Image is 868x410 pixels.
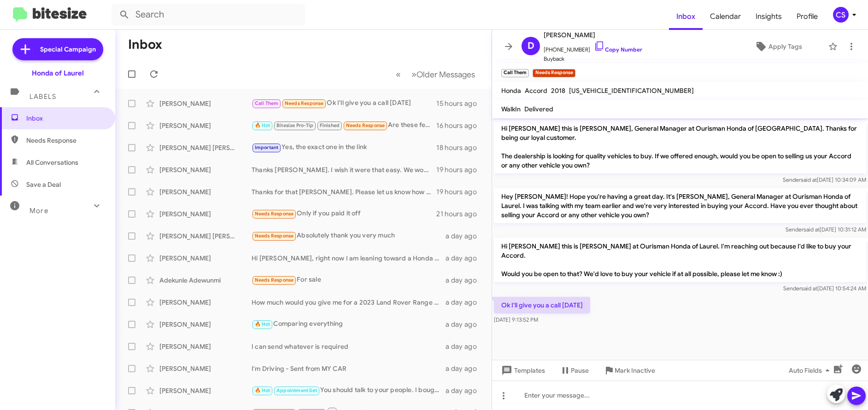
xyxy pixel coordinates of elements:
span: said at [801,285,817,292]
span: Sender [DATE] 10:34:09 AM [783,176,866,183]
div: a day ago [446,231,484,241]
div: [PERSON_NAME] [159,364,252,373]
div: a day ago [446,386,484,395]
span: D [528,39,534,53]
span: Appointment Set [276,387,317,393]
span: Needs Response [26,136,105,145]
div: Only if you paid it off [252,208,436,219]
span: Older Messages [416,69,475,80]
nav: Page navigation example [391,65,481,84]
button: Templates [492,362,552,379]
span: Important [255,144,279,150]
span: [PERSON_NAME] [544,29,642,40]
span: Mark Inactive [615,362,655,379]
span: [US_VEHICLE_IDENTIFICATION_NUMBER] [569,87,694,95]
button: Auto Fields [781,362,840,379]
div: 18 hours ago [436,143,484,152]
span: 🔥 Hot [255,122,270,128]
a: Profile [789,3,825,30]
span: 🔥 Hot [255,321,270,327]
div: [PERSON_NAME] [159,342,252,351]
div: How much would you give me for a 2023 Land Rover Range Rover Sport with 22K miles? [252,298,446,307]
div: 15 hours ago [436,99,484,108]
div: [PERSON_NAME] [159,254,252,263]
span: Save a Deal [26,180,61,189]
div: You should talk to your people. I bought one from you [252,385,446,396]
span: Call Them [255,100,279,106]
div: [PERSON_NAME] [159,386,252,395]
div: Adekunle Adewunmi [159,276,252,285]
div: 21 hours ago [436,209,484,219]
div: a day ago [446,364,484,373]
div: a day ago [446,342,484,351]
small: Needs Response [533,69,575,77]
div: Thanks for that [PERSON_NAME]. Please let us know how we can help with finalizing a purchase with... [252,187,436,196]
div: 19 hours ago [436,165,484,174]
span: WalkIn [501,105,521,113]
span: Inbox [26,114,105,123]
div: Ok I'll give you a call [DATE] [252,98,436,109]
a: Calendar [703,3,748,30]
span: Pause [571,362,589,379]
span: 🔥 Hot [255,387,270,393]
span: Needs Response [255,211,294,217]
span: Honda [501,87,521,95]
div: [PERSON_NAME] [159,320,252,329]
input: Search [111,4,305,26]
a: Copy Number [594,46,642,53]
span: Buyback [544,54,642,64]
span: Needs Response [346,122,385,128]
span: « [396,69,401,80]
span: Delivered [524,105,553,113]
span: Bitesize Pro-Tip [276,122,313,128]
div: a day ago [446,320,484,329]
a: Special Campaign [12,38,103,60]
span: More [29,207,48,215]
span: Sender [DATE] 10:54:24 AM [783,285,866,292]
span: Insights [748,3,789,30]
div: Absolutely thank you very much [252,231,446,241]
span: [PHONE_NUMBER] [544,40,642,54]
div: a day ago [446,254,484,263]
div: [PERSON_NAME] [159,298,252,307]
div: a day ago [446,276,484,285]
div: 19 hours ago [436,187,484,196]
span: Inbox [669,3,703,30]
div: [PERSON_NAME] [159,187,252,196]
span: All Conversations [26,158,78,167]
span: Labels [29,92,56,101]
span: Special Campaign [40,45,96,54]
button: Previous [390,65,406,84]
div: [PERSON_NAME] [159,209,252,219]
div: [PERSON_NAME] [159,121,252,130]
p: Ok I'll give you a call [DATE] [494,297,590,313]
span: Apply Tags [768,38,802,55]
span: said at [803,226,820,233]
div: Yes, the exact one in the link [252,142,436,153]
button: Mark Inactive [596,362,663,379]
span: 2018 [551,87,565,95]
button: Pause [552,362,596,379]
div: [PERSON_NAME] [PERSON_NAME] [159,143,252,152]
h1: Inbox [128,37,162,52]
span: Templates [499,362,545,379]
span: Accord [525,87,547,95]
button: Apply Tags [732,38,824,55]
p: Hi [PERSON_NAME] this is [PERSON_NAME] at Ourisman Honda of Laurel. I'm reaching out because I'd ... [494,238,866,282]
p: Hi [PERSON_NAME] this is [PERSON_NAME], General Manager at Ourisman Honda of [GEOGRAPHIC_DATA]. T... [494,120,866,173]
small: Call Them [501,69,529,77]
button: CS [825,7,858,23]
span: Needs Response [255,233,294,239]
div: I'm Driving - Sent from MY CAR [252,364,446,373]
button: Next [406,65,481,84]
div: Thanks [PERSON_NAME]. I wish it were that easy. We wouldn't be in such need of used cars. If you ... [252,165,436,174]
div: I can send whatever is required [252,342,446,351]
span: Sender [DATE] 10:31:12 AM [786,226,866,233]
div: Hi [PERSON_NAME], right now I am leaning toward a Honda Passport. Looking at years between 2024 a... [252,254,446,263]
div: 16 hours ago [436,121,484,130]
span: said at [801,176,817,183]
div: [PERSON_NAME] [PERSON_NAME] [159,231,252,241]
div: [PERSON_NAME] [159,99,252,108]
